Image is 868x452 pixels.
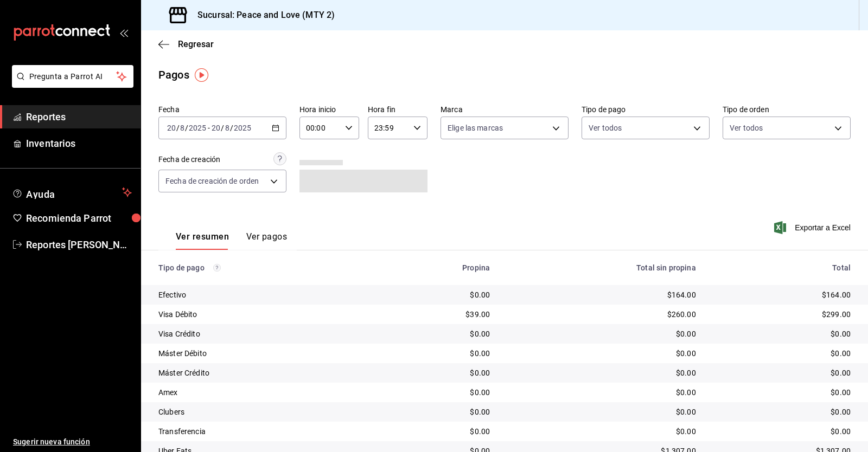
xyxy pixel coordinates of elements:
[387,387,490,398] div: $0.00
[507,387,696,398] div: $0.00
[387,426,490,437] div: $0.00
[776,221,851,234] button: Exportar a Excel
[158,348,369,359] div: Máster Débito
[29,71,117,82] span: Pregunta a Parrot AI
[713,348,851,359] div: $0.00
[158,263,369,272] div: Tipo de pago
[189,9,335,22] h3: Sucursal: Peace and Love (MTY 2)
[582,106,710,113] label: Tipo de pago
[180,124,185,132] input: --
[507,328,696,339] div: $0.00
[589,122,622,133] span: Ver todos
[165,176,259,186] span: Fecha de creación de orden
[713,328,851,339] div: $0.00
[713,309,851,320] div: $299.00
[713,387,851,398] div: $0.00
[387,367,490,378] div: $0.00
[221,124,224,132] span: /
[507,289,696,300] div: $164.00
[233,124,252,132] input: ----
[158,367,369,378] div: Máster Crédito
[188,124,207,132] input: ----
[26,109,132,124] span: Reportes
[26,136,132,151] span: Inventarios
[158,39,214,49] button: Regresar
[158,289,369,300] div: Efectivo
[230,124,233,132] span: /
[713,289,851,300] div: $164.00
[723,106,851,113] label: Tipo de orden
[441,106,569,113] label: Marca
[119,28,128,37] button: open_drawer_menu
[26,211,132,225] span: Recomienda Parrot
[448,122,503,133] span: Elige las marcas
[158,328,369,339] div: Visa Crédito
[713,406,851,417] div: $0.00
[507,263,696,272] div: Total sin propina
[299,106,359,113] label: Hora inicio
[26,186,118,199] span: Ayuda
[225,124,230,132] input: --
[208,124,210,132] span: -
[213,264,221,272] svg: Los pagos realizados con Pay y otras terminales son montos brutos.
[387,263,490,272] div: Propina
[368,106,427,113] label: Hora fin
[387,289,490,300] div: $0.00
[176,231,229,250] button: Ver resumen
[507,426,696,437] div: $0.00
[158,309,369,320] div: Visa Débito
[507,406,696,417] div: $0.00
[158,106,286,113] label: Fecha
[158,67,189,83] div: Pagos
[158,154,220,165] div: Fecha de creación
[158,426,369,437] div: Transferencia
[13,436,132,448] span: Sugerir nueva función
[158,387,369,398] div: Amex
[507,309,696,320] div: $260.00
[713,367,851,378] div: $0.00
[26,237,132,252] span: Reportes [PERSON_NAME]
[730,122,763,133] span: Ver todos
[176,124,180,132] span: /
[195,68,208,82] img: Tooltip marker
[713,263,851,272] div: Total
[387,309,490,320] div: $39.00
[507,367,696,378] div: $0.00
[387,406,490,417] div: $0.00
[246,231,287,250] button: Ver pagos
[158,406,369,417] div: Clubers
[12,65,133,88] button: Pregunta a Parrot AI
[387,328,490,339] div: $0.00
[507,348,696,359] div: $0.00
[8,79,133,90] a: Pregunta a Parrot AI
[178,39,214,49] span: Regresar
[211,124,221,132] input: --
[387,348,490,359] div: $0.00
[176,231,287,250] div: navigation tabs
[713,426,851,437] div: $0.00
[185,124,188,132] span: /
[167,124,176,132] input: --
